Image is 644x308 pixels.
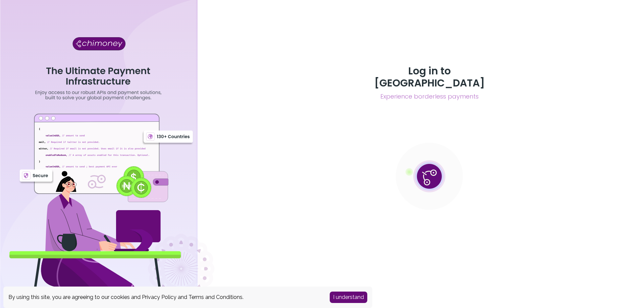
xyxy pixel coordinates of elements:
div: By using this site, you are agreeing to our cookies and and . [8,293,320,301]
span: Experience borderless payments [357,92,502,101]
a: Terms and Conditions [189,294,243,300]
button: Accept cookies [330,292,367,303]
img: public [396,143,463,210]
a: Privacy Policy [142,294,176,300]
h3: Log in to [GEOGRAPHIC_DATA] [357,65,502,89]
